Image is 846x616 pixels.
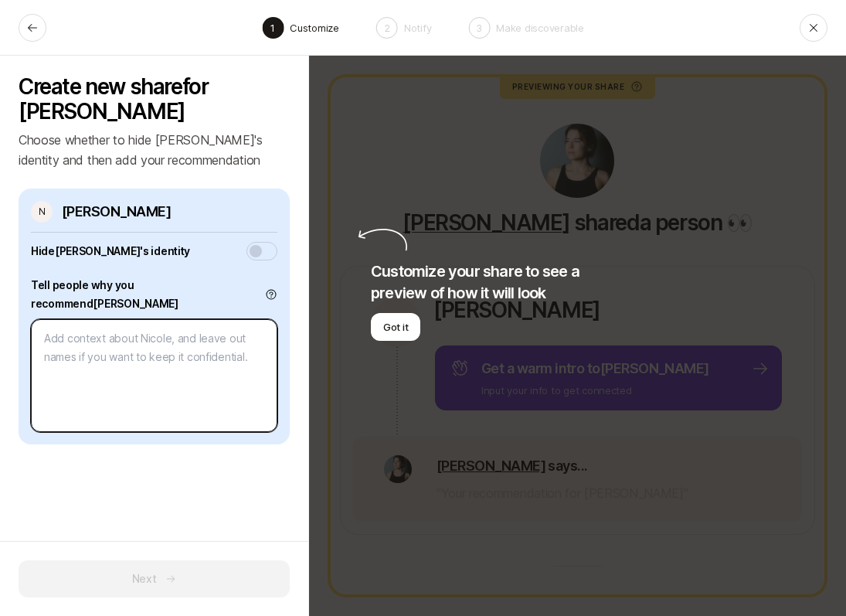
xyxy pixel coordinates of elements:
[31,242,190,260] p: Hide [PERSON_NAME] 's identity
[404,20,431,36] p: Notify
[384,20,390,36] p: 2
[371,313,420,341] button: Got it
[371,260,579,304] p: Customize your share to see a preview of how it will look
[290,20,339,36] p: Customize
[496,20,584,36] p: Make discoverable
[270,20,275,36] p: 1
[39,202,46,221] p: N
[19,74,290,124] p: Create new share for [PERSON_NAME]
[476,20,482,36] p: 3
[31,276,265,313] label: Tell people why you recommend [PERSON_NAME]
[19,130,290,170] p: Choose whether to hide [PERSON_NAME]'s identity and then add your recommendation
[62,201,171,223] p: [PERSON_NAME]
